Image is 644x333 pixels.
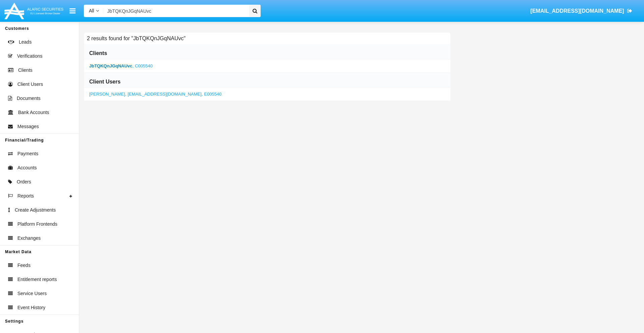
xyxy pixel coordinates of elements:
[104,5,247,17] input: Search
[17,235,41,242] span: Exchanges
[18,67,33,74] span: Clients
[89,63,132,68] b: JbTQKQnJGqNAUvc
[17,81,43,88] span: Client Users
[19,39,32,46] span: Leads
[84,33,188,44] h6: 2 results found for "JbTQKQnJGqNAUvc"
[17,221,57,228] span: Platform Frontends
[89,92,222,97] a: ,
[18,109,49,116] span: Bank Accounts
[527,2,636,20] a: [EMAIL_ADDRESS][DOMAIN_NAME]
[17,95,41,102] span: Documents
[17,262,31,269] span: Feeds
[89,63,153,68] a: ,
[15,207,56,214] span: Create Adjustments
[84,7,104,14] a: All
[89,50,107,57] h6: Clients
[89,78,120,86] h6: Client Users
[17,290,47,297] span: Service Users
[3,1,64,21] img: Logo image
[17,53,42,60] span: Verifications
[17,304,45,311] span: Event History
[17,150,38,157] span: Payments
[89,8,94,13] span: All
[135,63,153,68] span: C005540
[17,123,39,130] span: Messages
[204,92,222,97] span: E005540
[17,192,34,200] span: Reports
[530,8,624,14] span: [EMAIL_ADDRESS][DOMAIN_NAME]
[17,276,57,283] span: Entitlement reports
[89,92,125,97] span: [PERSON_NAME]
[17,164,37,171] span: Accounts
[128,92,203,97] span: [EMAIL_ADDRESS][DOMAIN_NAME],
[17,178,31,185] span: Orders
